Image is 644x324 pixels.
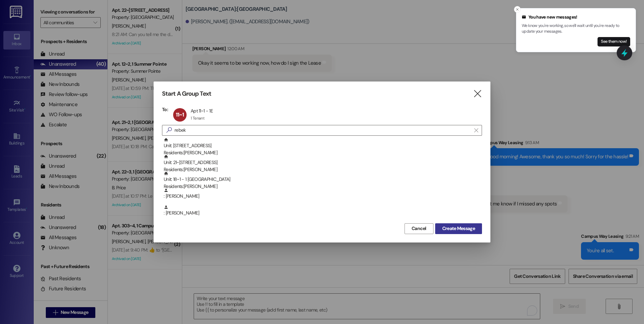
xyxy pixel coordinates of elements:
div: : [PERSON_NAME] [164,188,482,200]
div: 1 Tenant [191,116,204,121]
i:  [473,90,482,97]
button: See them now! [598,37,630,46]
div: Apt 11~1 - 1E [191,108,213,114]
div: Residents: [PERSON_NAME] [164,166,482,173]
div: Unit: [STREET_ADDRESS]Residents:[PERSON_NAME] [162,137,482,154]
div: Unit: 21~[STREET_ADDRESS] [164,154,482,173]
div: Residents: [PERSON_NAME] [164,149,482,156]
div: Unit: 21~[STREET_ADDRESS]Residents:[PERSON_NAME] [162,154,482,171]
div: : [PERSON_NAME] [162,188,482,205]
div: You have new messages! [522,14,630,21]
div: Unit: [STREET_ADDRESS] [164,137,482,157]
div: Residents: [PERSON_NAME] [164,183,482,190]
div: : [PERSON_NAME] [162,205,482,222]
i:  [164,127,174,134]
h3: Start A Group Text [162,90,211,98]
i:  [474,128,478,133]
button: Clear text [471,125,482,135]
span: 11~1 [176,111,184,118]
button: Cancel [405,223,433,234]
p: We know you're working, so we'll wait until you're ready to update your messages. [522,23,630,35]
button: Create Message [435,223,482,234]
span: Create Message [442,225,475,232]
button: Close toast [514,6,521,13]
div: Unit: 18~1 - 1 [GEOGRAPHIC_DATA] [164,171,482,190]
div: Unit: 18~1 - 1 [GEOGRAPHIC_DATA]Residents:[PERSON_NAME] [162,171,482,188]
div: : [PERSON_NAME] [164,205,482,217]
span: Cancel [412,225,426,232]
h3: To: [162,106,168,112]
input: Search for any contact or apartment [174,126,471,135]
